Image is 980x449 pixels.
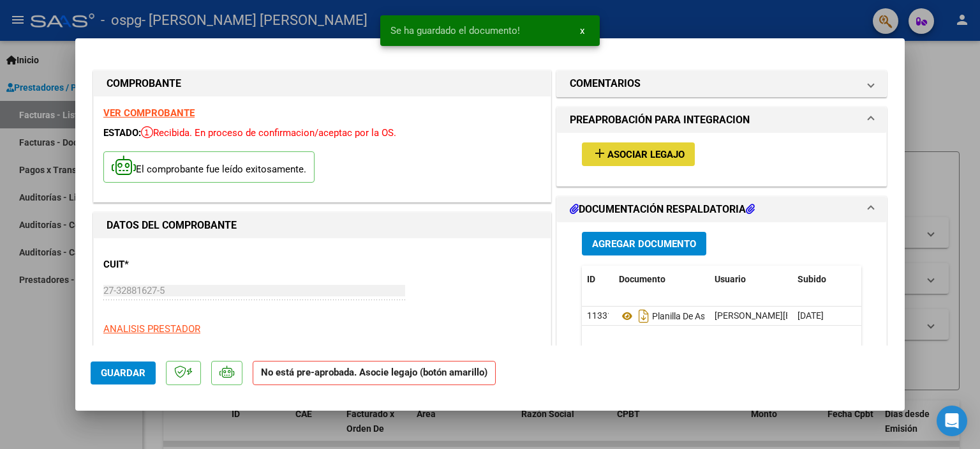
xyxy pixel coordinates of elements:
div: PREAPROBACIÓN PARA INTEGRACION [557,133,886,186]
button: Agregar Documento [582,232,706,255]
span: Subido [798,274,826,284]
div: Open Intercom Messenger [937,406,967,436]
span: Recibida. En proceso de confirmacion/aceptac por la OS. [141,127,396,139]
a: VER COMPROBANTE [103,107,195,119]
mat-expansion-panel-header: COMENTARIOS [557,71,886,96]
button: Guardar [91,361,156,384]
datatable-header-cell: Subido [792,266,856,293]
datatable-header-cell: Usuario [709,266,792,293]
span: Agregar Documento [592,238,696,250]
span: Documento [619,274,665,284]
span: ESTADO: [103,127,141,139]
span: [DATE] [798,310,824,321]
span: Planilla De Asistencia [PERSON_NAME] [619,311,806,321]
mat-expansion-panel-header: PREAPROBACIÓN PARA INTEGRACION [557,107,886,133]
h1: DOCUMENTACIÓN RESPALDATORIA [570,202,755,217]
span: Asociar Legajo [607,149,685,160]
datatable-header-cell: Documento [614,266,709,293]
strong: COMPROBANTE [107,77,181,89]
span: 11331 [587,310,612,321]
mat-expansion-panel-header: DOCUMENTACIÓN RESPALDATORIA [557,197,886,222]
mat-icon: add [592,146,607,161]
i: Descargar documento [635,306,652,326]
strong: No está pre-aprobada. Asocie legajo (botón amarillo) [253,361,496,386]
h1: COMENTARIOS [570,76,641,91]
span: Usuario [715,274,746,284]
span: ANALISIS PRESTADOR [103,323,200,335]
button: Asociar Legajo [582,142,695,166]
h1: PREAPROBACIÓN PARA INTEGRACION [570,112,750,128]
span: ID [587,274,595,284]
span: x [580,25,584,36]
datatable-header-cell: Acción [856,266,920,293]
strong: DATOS DEL COMPROBANTE [107,219,237,231]
span: Se ha guardado el documento! [390,24,520,37]
p: CUIT [103,257,235,272]
button: x [570,19,595,42]
p: El comprobante fue leído exitosamente. [103,151,315,183]
datatable-header-cell: ID [582,266,614,293]
span: Guardar [101,367,145,379]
